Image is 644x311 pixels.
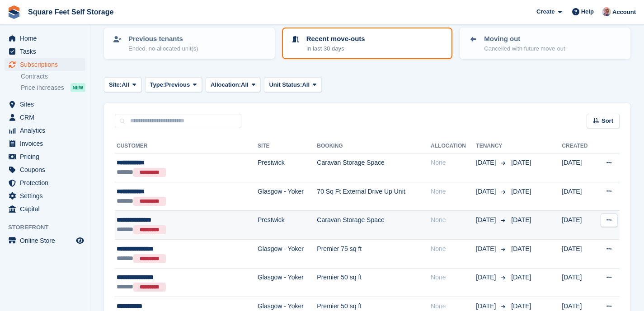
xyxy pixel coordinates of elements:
[258,211,317,240] td: Prestwick
[5,150,85,163] a: menu
[461,28,630,58] a: Moving out Cancelled with future move-out
[20,163,74,176] span: Coupons
[431,273,476,282] div: None
[306,44,365,53] p: In last 30 days
[511,245,531,252] span: [DATE]
[511,159,531,166] span: [DATE]
[128,44,198,53] p: Ended, no allocated unit(s)
[5,124,85,137] a: menu
[104,77,141,92] button: Site: All
[562,239,595,268] td: [DATE]
[476,302,498,311] span: [DATE]
[258,182,317,211] td: Glasgow - Yoker
[302,80,310,89] span: All
[75,235,85,246] a: Preview store
[5,58,85,71] a: menu
[5,190,85,202] a: menu
[165,80,190,89] span: Previous
[258,268,317,297] td: Glasgow - Yoker
[431,244,476,254] div: None
[8,223,90,232] span: Storefront
[5,32,85,45] a: menu
[5,176,85,189] a: menu
[562,139,595,153] th: Created
[511,274,531,281] span: [DATE]
[128,34,198,44] p: Previous tenants
[562,268,595,297] td: [DATE]
[5,234,85,247] a: menu
[105,28,274,58] a: Previous tenants Ended, no allocated unit(s)
[20,203,74,215] span: Capital
[317,182,431,211] td: 70 Sq Ft External Drive Up Unit
[21,83,85,93] a: Price increases NEW
[145,77,202,92] button: Type: Previous
[20,150,74,163] span: Pricing
[317,153,431,182] td: Caravan Storage Space
[602,116,613,125] span: Sort
[150,80,165,89] span: Type:
[581,7,594,16] span: Help
[476,273,498,282] span: [DATE]
[20,137,74,150] span: Invoices
[602,7,611,16] img: David Greer
[20,124,74,137] span: Analytics
[5,163,85,176] a: menu
[476,215,498,225] span: [DATE]
[20,98,74,111] span: Sites
[476,139,508,153] th: Tenancy
[264,77,321,92] button: Unit Status: All
[431,187,476,196] div: None
[241,80,249,89] span: All
[431,215,476,225] div: None
[20,58,74,71] span: Subscriptions
[431,302,476,311] div: None
[306,34,365,44] p: Recent move-outs
[476,158,498,167] span: [DATE]
[511,216,531,223] span: [DATE]
[71,83,85,92] div: NEW
[20,234,74,247] span: Online Store
[5,137,85,150] a: menu
[24,5,117,19] a: Square Feet Self Storage
[20,176,74,189] span: Protection
[109,80,122,89] span: Site:
[5,45,85,58] a: menu
[122,80,129,89] span: All
[317,239,431,268] td: Premier 75 sq ft
[21,84,64,92] span: Price increases
[476,187,498,196] span: [DATE]
[20,190,74,202] span: Settings
[20,111,74,124] span: CRM
[211,80,241,89] span: Allocation:
[536,7,555,16] span: Create
[562,211,595,240] td: [DATE]
[5,203,85,215] a: menu
[612,8,636,17] span: Account
[317,268,431,297] td: Premier 50 sq ft
[115,139,258,153] th: Customer
[484,44,565,53] p: Cancelled with future move-out
[562,153,595,182] td: [DATE]
[206,77,261,92] button: Allocation: All
[562,182,595,211] td: [DATE]
[431,158,476,167] div: None
[21,72,85,81] a: Contracts
[484,34,565,44] p: Moving out
[317,139,431,153] th: Booking
[431,139,476,153] th: Allocation
[258,153,317,182] td: Prestwick
[269,80,302,89] span: Unit Status:
[283,28,452,58] a: Recent move-outs In last 30 days
[258,139,317,153] th: Site
[258,239,317,268] td: Glasgow - Yoker
[7,5,21,19] img: stora-icon-8386f47178a22dfd0bd8f6a31ec36ba5ce8667c1dd55bd0f319d3a0aa187defe.svg
[511,302,531,310] span: [DATE]
[20,32,74,45] span: Home
[5,98,85,111] a: menu
[317,211,431,240] td: Caravan Storage Space
[20,45,74,58] span: Tasks
[511,188,531,195] span: [DATE]
[5,111,85,124] a: menu
[476,244,498,254] span: [DATE]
